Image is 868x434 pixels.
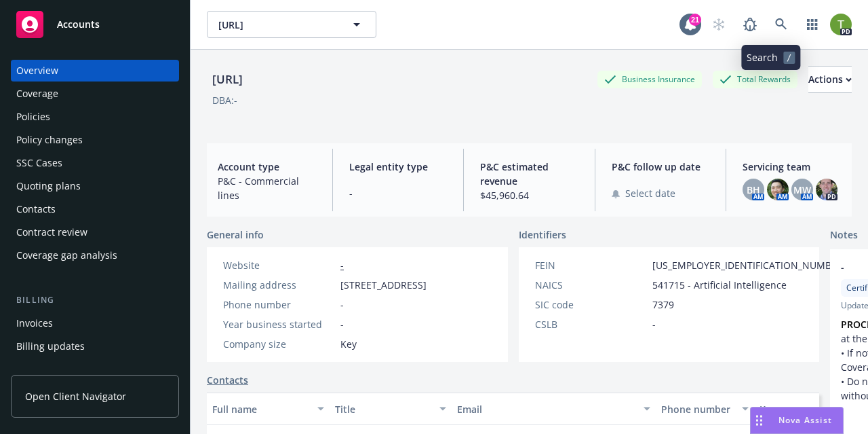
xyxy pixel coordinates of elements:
[767,179,789,200] img: photo
[793,183,811,197] span: MW
[223,337,335,351] div: Company size
[218,160,316,174] span: Account type
[743,160,841,174] span: Servicing team
[16,106,50,128] div: Policies
[759,402,799,416] div: Key contact
[754,393,819,425] button: Key contact
[480,160,578,188] span: P&C estimated revenue
[16,221,87,243] div: Contract review
[778,414,832,426] span: Nova Assist
[330,393,452,425] button: Title
[535,278,647,292] div: NAICS
[519,228,566,242] span: Identifiers
[452,393,656,425] button: Email
[340,259,344,272] a: -
[16,152,62,174] div: SSC Cases
[340,317,344,331] span: -
[207,393,330,425] button: Full name
[11,5,179,43] a: Accounts
[16,175,81,197] div: Quoting plans
[612,160,710,174] span: P&C follow up date
[11,106,179,128] a: Policies
[223,317,335,331] div: Year business started
[11,83,179,105] a: Coverage
[340,278,427,292] span: [STREET_ADDRESS]
[16,245,117,266] div: Coverage gap analysis
[597,71,702,88] div: Business Insurance
[11,152,179,174] a: SSC Cases
[11,60,179,82] a: Overview
[11,336,179,357] a: Billing updates
[535,297,647,312] div: SIC code
[535,317,647,331] div: CSLB
[652,258,846,272] span: [US_EMPLOYER_IDENTIFICATION_NUMBER]
[750,407,844,434] button: Nova Assist
[768,11,795,38] a: Search
[747,183,760,197] span: BH
[830,228,858,244] span: Notes
[11,359,179,380] a: Account charges
[212,93,237,107] div: DBA: -
[207,228,264,242] span: General info
[11,221,179,243] a: Contract review
[11,175,179,197] a: Quoting plans
[16,83,58,105] div: Coverage
[799,11,826,38] a: Switch app
[11,198,179,220] a: Contacts
[212,402,309,416] div: Full name
[751,408,768,433] div: Drag to move
[207,71,248,88] div: [URL]
[349,160,448,174] span: Legal entity type
[335,402,432,416] div: Title
[736,11,764,38] a: Report a Bug
[689,14,701,26] div: 21
[830,14,852,35] img: photo
[713,71,797,88] div: Total Rewards
[652,278,787,292] span: 541715 - Artificial Intelligence
[57,19,100,30] span: Accounts
[656,393,753,425] button: Phone number
[11,129,179,151] a: Policy changes
[340,337,357,351] span: Key
[705,11,732,38] a: Start snowing
[207,373,248,387] a: Contacts
[16,336,85,357] div: Billing updates
[16,359,92,380] div: Account charges
[16,312,53,334] div: Invoices
[625,186,675,200] span: Select date
[349,186,448,200] span: -
[223,278,335,292] div: Mailing address
[340,297,344,312] span: -
[480,188,578,202] span: $45,960.64
[11,245,179,266] a: Coverage gap analysis
[207,11,376,38] button: [URL]
[11,312,179,334] a: Invoices
[16,198,56,220] div: Contacts
[816,179,837,200] img: photo
[218,18,336,32] span: [URL]
[808,66,852,93] button: Actions
[11,293,179,307] div: Billing
[218,174,316,202] span: P&C - Commercial lines
[457,402,635,416] div: Email
[808,67,852,92] div: Actions
[16,129,83,151] div: Policy changes
[535,258,647,272] div: FEIN
[652,297,674,312] span: 7379
[661,402,733,416] div: Phone number
[16,60,58,82] div: Overview
[223,297,335,312] div: Phone number
[652,317,656,331] span: -
[25,389,126,403] span: Open Client Navigator
[223,258,335,272] div: Website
